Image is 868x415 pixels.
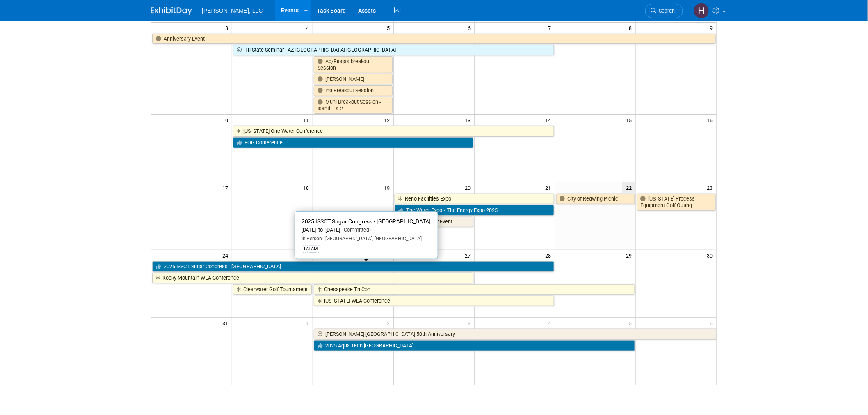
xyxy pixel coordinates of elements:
span: 23 [706,182,717,193]
a: FOG Conference [233,137,473,148]
span: 1 [305,318,313,328]
span: Search [656,8,675,14]
a: Anniversary Event [152,34,716,44]
span: 14 [545,115,555,125]
a: [PERSON_NAME] [314,74,393,84]
span: 17 [222,182,232,193]
span: 4 [548,318,555,328]
span: (Committed) [340,227,371,233]
span: 2025 ISSCT Sugar Congress - [GEOGRAPHIC_DATA] [302,218,431,225]
a: Ag/Biogas breakout Session [314,56,393,73]
span: 5 [628,318,636,328]
span: 22 [622,182,636,193]
span: 21 [545,182,555,193]
a: Search [645,4,683,18]
span: 6 [709,318,717,328]
span: 29 [626,250,636,260]
span: 20 [464,182,474,193]
span: 7 [548,23,555,33]
span: 9 [709,23,717,33]
span: 10 [222,115,232,125]
a: 2025 Aqua Tech [GEOGRAPHIC_DATA] [314,340,635,351]
a: Rocky Mountain WEA Conference [152,273,473,283]
span: 2 [386,318,393,328]
span: 27 [464,250,474,260]
a: Reno Facilities Expo [395,194,554,204]
img: ExhibitDay [151,7,192,15]
span: 11 [302,115,313,125]
span: 8 [628,23,636,33]
a: The Water Expo / The Energy Expo 2025 [395,205,554,216]
a: City of Redwing Picnic [556,194,635,204]
span: 12 [383,115,393,125]
span: 3 [467,318,474,328]
span: 6 [467,23,474,33]
a: [US_STATE] Process Equipment Golf Outing [637,194,716,210]
a: Chesapeake Tri Con [314,284,635,295]
span: [PERSON_NAME], LLC [202,7,263,14]
a: [PERSON_NAME] [GEOGRAPHIC_DATA] 50th Anniversary [314,329,717,340]
span: [GEOGRAPHIC_DATA], [GEOGRAPHIC_DATA] [322,236,422,242]
span: 3 [224,23,232,33]
div: [DATE] to [DATE] [302,227,431,234]
span: 18 [302,182,313,193]
div: LATAM [302,245,320,253]
span: 19 [383,182,393,193]
a: Tri-State Seminar - AZ [GEOGRAPHIC_DATA] [GEOGRAPHIC_DATA] [233,45,554,55]
span: 24 [222,250,232,260]
img: Hannah Mulholland [694,3,709,18]
a: [US_STATE] One Water Conference [233,126,554,137]
span: 4 [305,23,313,33]
a: Ind Breakout Session [314,85,393,96]
a: 2025 ISSCT Sugar Congress - [GEOGRAPHIC_DATA] [152,261,554,272]
span: 31 [222,318,232,328]
span: 13 [464,115,474,125]
span: 16 [706,115,717,125]
a: [US_STATE] WEA Conference [314,296,554,306]
a: Clearwater Golf Tournament [233,284,312,295]
span: In-Person [302,236,322,242]
span: 28 [545,250,555,260]
span: 30 [706,250,717,260]
span: 15 [626,115,636,125]
span: 5 [386,23,393,33]
a: Muni Breakout Session - Isanti 1 & 2 [314,97,393,114]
